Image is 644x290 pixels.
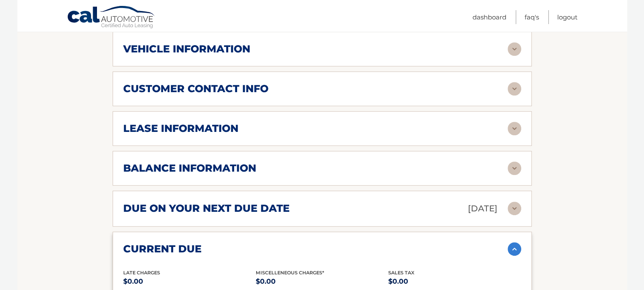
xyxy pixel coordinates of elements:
img: accordion-rest.svg [508,122,521,135]
p: $0.00 [123,276,256,287]
h2: vehicle information [123,43,250,55]
img: accordion-active.svg [508,242,521,256]
h2: current due [123,243,202,255]
img: accordion-rest.svg [508,82,521,96]
a: Dashboard [473,10,506,24]
h2: balance information [123,162,256,175]
span: Late Charges [123,270,160,276]
p: [DATE] [468,201,498,216]
span: Miscelleneous Charges* [256,270,324,276]
img: accordion-rest.svg [508,161,521,175]
img: accordion-rest.svg [508,42,521,56]
h2: customer contact info [123,82,268,95]
a: Cal Automotive [67,5,156,30]
a: FAQ's [525,10,539,24]
h2: due on your next due date [123,202,290,215]
p: $0.00 [256,276,388,287]
span: Sales Tax [388,270,415,276]
h2: lease information [123,122,238,135]
a: Logout [557,10,578,24]
p: $0.00 [388,276,521,287]
img: accordion-rest.svg [508,202,521,215]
